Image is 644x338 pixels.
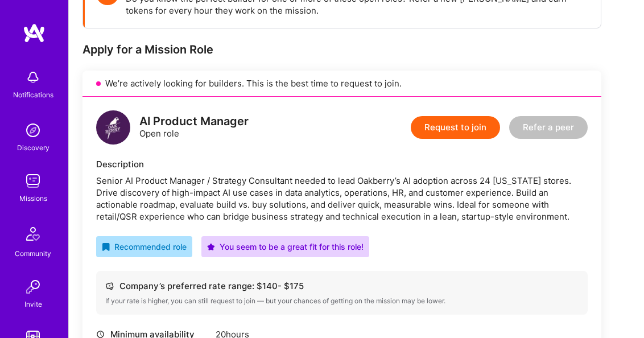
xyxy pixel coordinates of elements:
div: Company’s preferred rate range: $ 140 - $ 175 [105,280,579,292]
div: Discovery [17,142,49,154]
img: bell [22,66,44,89]
img: logo [96,110,130,145]
div: Open role [139,116,249,139]
div: If your rate is higher, you can still request to join — but your chances of getting on the missio... [105,296,579,306]
div: Description [96,158,588,170]
div: Invite [24,298,42,310]
div: Recommended role [102,241,187,253]
button: Request to join [411,116,500,139]
img: discovery [22,119,44,142]
img: Community [19,220,47,248]
div: Senior AI Product Manager / Strategy Consultant needed to lead Oakberry’s AI adoption across 24 [... [96,175,588,222]
button: Refer a peer [509,116,588,139]
div: AI Product Manager [139,116,249,127]
img: logo [23,23,46,43]
i: icon RecommendedBadge [102,243,110,251]
div: You seem to be a great fit for this role! [207,241,364,253]
i: icon Cash [105,282,114,290]
div: Community [15,248,51,259]
i: icon PurpleStar [207,243,215,251]
img: teamwork [22,170,44,192]
img: Invite [22,275,44,298]
div: Apply for a Mission Role [82,42,601,57]
div: Missions [19,192,47,204]
div: We’re actively looking for builders. This is the best time to request to join. [82,71,601,97]
div: Notifications [13,89,53,101]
